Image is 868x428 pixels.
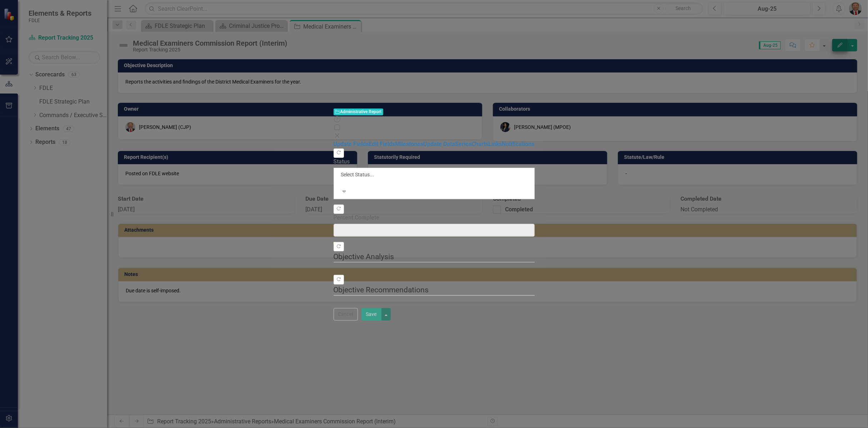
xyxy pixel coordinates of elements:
button: Save [361,308,381,321]
label: Percent Complete [334,214,535,222]
div: Select Status... [341,171,527,178]
button: Cancel [334,308,358,321]
a: Milestones [395,141,424,147]
a: Update Fields [334,141,369,147]
a: Charts [472,141,489,147]
a: Update Data [424,141,455,147]
a: Series [455,141,472,147]
a: Notifications [502,141,535,147]
label: Status [334,158,535,166]
span: Administrative Report [334,109,383,115]
legend: Objective Recommendations [334,285,535,296]
a: Edit Fields [369,141,395,147]
legend: Objective Analysis [334,251,535,262]
a: Links [489,141,502,147]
